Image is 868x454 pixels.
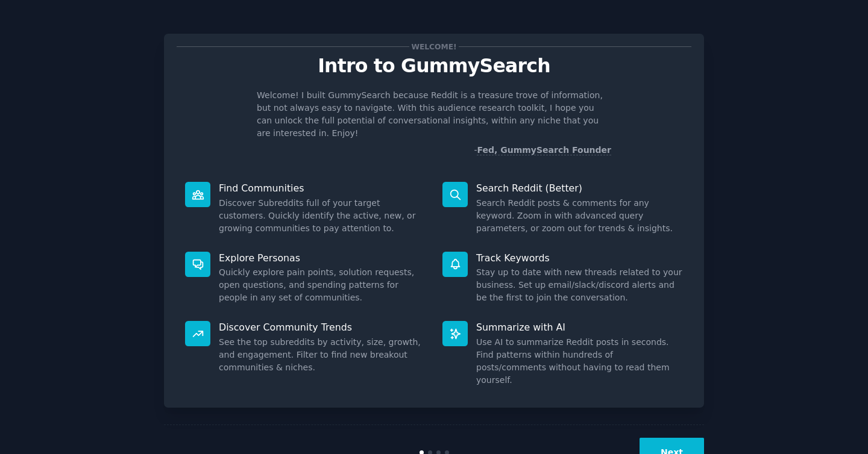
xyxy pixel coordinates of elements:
[477,145,611,155] a: Fed, GummySearch Founder
[219,321,426,334] p: Discover Community Trends
[219,197,426,235] dd: Discover Subreddits full of your target customers. Quickly identify the active, new, or growing c...
[177,55,691,76] p: Intro to GummySearch
[476,321,683,334] p: Summarize with AI
[219,252,426,264] p: Explore Personas
[257,89,611,140] p: Welcome! I built GummySearch because Reddit is a treasure trove of information, but not always ea...
[476,197,683,235] dd: Search Reddit posts & comments for any keyword. Zoom in with advanced query parameters, or zoom o...
[474,144,611,157] div: -
[219,266,426,304] dd: Quickly explore pain points, solution requests, open questions, and spending patterns for people ...
[409,40,459,53] span: Welcome!
[219,336,426,374] dd: See the top subreddits by activity, size, growth, and engagement. Filter to find new breakout com...
[219,182,426,194] p: Find Communities
[476,252,683,264] p: Track Keywords
[476,336,683,387] dd: Use AI to summarize Reddit posts in seconds. Find patterns within hundreds of posts/comments with...
[476,266,683,304] dd: Stay up to date with new threads related to your business. Set up email/slack/discord alerts and ...
[476,182,683,194] p: Search Reddit (Better)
